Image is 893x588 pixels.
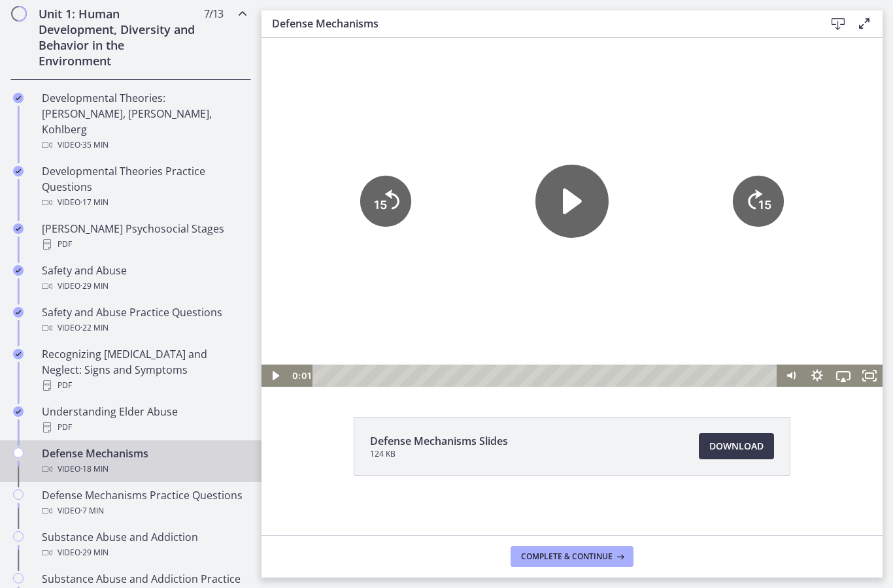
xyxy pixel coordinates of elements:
button: Show settings menu [543,327,569,349]
div: Video [42,320,246,336]
div: Video [42,503,246,519]
i: Completed [13,307,24,318]
div: Video [42,545,246,561]
div: Understanding Elder Abuse [42,404,246,435]
div: Safety and Abuse Practice Questions [42,304,246,336]
button: Skip ahead 15 seconds [471,138,522,189]
button: Play Video [274,127,347,200]
tspan: 15 [112,160,126,174]
button: Skip back 15 seconds [99,138,150,189]
a: Download [699,433,774,459]
span: 124 KB [370,449,508,459]
h2: Unit 1: Human Development, Diversity and Behavior in the Environment [39,6,198,69]
i: Completed [13,166,24,176]
div: PDF [42,378,246,393]
button: Complete & continue [511,546,633,567]
i: Completed [13,349,24,359]
i: Completed [13,406,24,417]
span: · 22 min [80,320,109,336]
div: Video [42,195,246,210]
span: Download [709,438,764,454]
button: Airplay [569,327,595,349]
span: · 17 min [80,195,109,210]
span: Complete & continue [521,551,613,562]
span: 7 / 13 [204,6,223,22]
h3: Defense Mechanisms [272,16,804,31]
i: Completed [13,265,24,276]
tspan: 15 [497,160,510,174]
div: Developmental Theories: [PERSON_NAME], [PERSON_NAME], Kohlberg [42,90,246,153]
div: Video [42,278,246,294]
button: Fullscreen [595,327,621,349]
i: Completed [13,93,24,103]
span: · 29 min [80,278,109,294]
div: Playbar [61,327,510,349]
div: Defense Mechanisms [42,446,246,477]
span: · 35 min [80,137,109,153]
div: Recognizing [MEDICAL_DATA] and Neglect: Signs and Symptoms [42,346,246,393]
span: · 18 min [80,461,109,477]
span: · 7 min [80,503,104,519]
span: Defense Mechanisms Slides [370,433,508,449]
div: Video [42,461,246,477]
button: Mute [516,327,543,349]
div: Substance Abuse and Addiction [42,529,246,561]
div: Developmental Theories Practice Questions [42,163,246,210]
div: Defense Mechanisms Practice Questions [42,487,246,519]
div: [PERSON_NAME] Psychosocial Stages [42,221,246,252]
i: Completed [13,223,24,234]
div: Safety and Abuse [42,263,246,294]
div: PDF [42,237,246,252]
iframe: Video Lesson [261,38,883,387]
span: · 29 min [80,545,109,561]
div: PDF [42,419,246,435]
div: Video [42,137,246,153]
